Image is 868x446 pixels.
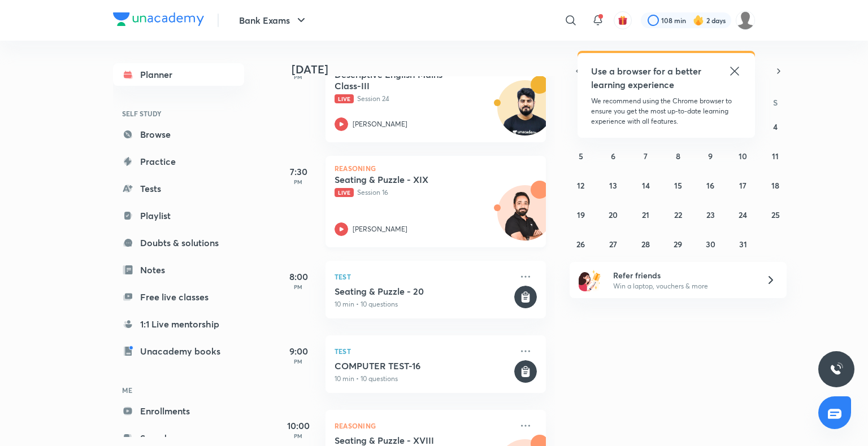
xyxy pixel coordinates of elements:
[113,286,244,308] a: Free live classes
[701,176,719,194] button: October 16, 2025
[766,205,784,224] button: October 25, 2025
[701,147,719,165] button: October 9, 2025
[642,209,649,220] abbr: October 21, 2025
[572,235,590,253] button: October 26, 2025
[734,205,752,224] button: October 24, 2025
[232,9,315,32] button: Bank Exams
[618,15,628,25] img: avatar
[276,358,321,365] p: PM
[577,209,585,220] abbr: October 19, 2025
[335,299,512,309] p: 10 min • 10 questions
[113,340,244,362] a: Unacademy books
[637,176,655,194] button: October 14, 2025
[604,235,622,253] button: October 27, 2025
[773,97,778,108] abbr: Saturday
[572,176,590,194] button: October 12, 2025
[739,180,747,191] abbr: October 17, 2025
[335,344,512,358] p: Test
[609,239,617,250] abbr: October 27, 2025
[674,209,682,220] abbr: October 22, 2025
[353,224,407,234] p: [PERSON_NAME]
[335,374,512,384] p: 10 min • 10 questions
[706,180,714,191] abbr: October 16, 2025
[335,286,512,297] h5: Seating & Puzzle - 20
[604,176,622,194] button: October 13, 2025
[113,63,244,86] a: Planner
[353,119,407,129] p: [PERSON_NAME]
[335,94,354,103] span: Live
[604,205,622,224] button: October 20, 2025
[276,344,321,358] h5: 9:00
[669,147,687,165] button: October 8, 2025
[576,239,585,250] abbr: October 26, 2025
[579,269,601,291] img: referral
[335,419,512,432] p: Reasoning
[113,12,204,26] img: Company Logo
[113,104,244,123] h6: SELF STUDY
[591,64,704,91] h5: Use a browser for a better learning experience
[734,176,752,194] button: October 17, 2025
[292,63,557,76] h4: [DATE]
[113,400,244,422] a: Enrollments
[609,180,617,191] abbr: October 13, 2025
[335,270,512,283] p: Test
[335,174,475,185] h5: Seating & Puzzle - XIX
[276,178,321,185] p: PM
[113,259,244,281] a: Notes
[739,209,747,220] abbr: October 24, 2025
[642,180,650,191] abbr: October 14, 2025
[708,151,713,161] abbr: October 9, 2025
[498,191,552,246] img: Avatar
[572,147,590,165] button: October 5, 2025
[766,176,784,194] button: October 18, 2025
[276,73,321,80] p: PM
[637,235,655,253] button: October 28, 2025
[276,165,321,178] h5: 7:30
[577,180,584,191] abbr: October 12, 2025
[772,151,779,161] abbr: October 11, 2025
[498,86,552,141] img: Avatar
[637,147,655,165] button: October 7, 2025
[113,150,244,173] a: Practice
[113,12,204,29] a: Company Logo
[771,180,779,191] abbr: October 18, 2025
[335,69,475,91] h5: Descriptive English Mains Class-III
[113,177,244,200] a: Tests
[335,435,475,446] h5: Seating & Puzzle - XVIII
[335,165,537,172] p: Reasoning
[113,204,244,227] a: Playlist
[701,235,719,253] button: October 30, 2025
[706,239,715,250] abbr: October 30, 2025
[706,209,715,220] abbr: October 23, 2025
[674,239,682,250] abbr: October 29, 2025
[773,121,778,132] abbr: October 4, 2025
[609,209,618,220] abbr: October 20, 2025
[766,147,784,165] button: October 11, 2025
[614,11,632,29] button: avatar
[113,381,244,400] h6: ME
[335,187,512,198] p: Session 16
[276,432,321,439] p: PM
[734,235,752,253] button: October 31, 2025
[771,209,780,220] abbr: October 25, 2025
[637,205,655,224] button: October 21, 2025
[611,151,615,161] abbr: October 6, 2025
[613,281,752,291] p: Win a laptop, vouchers & more
[572,205,590,224] button: October 19, 2025
[604,147,622,165] button: October 6, 2025
[591,96,741,126] p: We recommend using the Chrome browser to ensure you get the most up-to-date learning experience w...
[693,15,704,26] img: streak
[335,360,512,371] h5: COMPUTER TEST-16
[734,147,752,165] button: October 10, 2025
[676,151,680,161] abbr: October 8, 2025
[669,235,687,253] button: October 29, 2025
[739,239,747,250] abbr: October 31, 2025
[766,117,784,135] button: October 4, 2025
[113,231,244,254] a: Doubts & solutions
[276,270,321,283] h5: 8:00
[613,269,752,281] h6: Refer friends
[644,151,648,161] abbr: October 7, 2025
[113,123,244,146] a: Browse
[701,205,719,224] button: October 23, 2025
[579,151,583,161] abbr: October 5, 2025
